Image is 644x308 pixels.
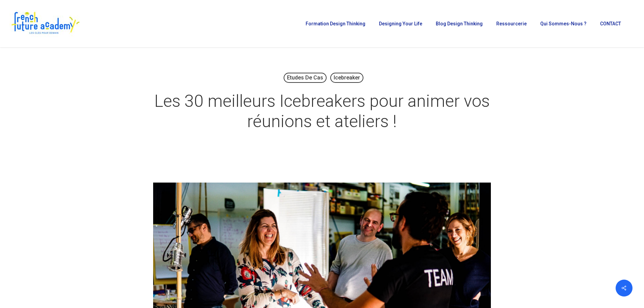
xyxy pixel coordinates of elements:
a: CONTACT [597,21,624,26]
span: Qui sommes-nous ? [540,21,587,26]
a: Qui sommes-nous ? [537,21,590,26]
span: CONTACT [600,21,621,26]
span: Blog Design Thinking [436,21,483,26]
span: Ressourcerie [496,21,527,26]
a: Ressourcerie [493,21,530,26]
a: Blog Design Thinking [432,21,486,26]
a: Designing Your Life [376,21,426,26]
a: Icebreaker [330,73,363,83]
span: Designing Your Life [379,21,422,26]
span: Formation Design Thinking [306,21,365,26]
a: Formation Design Thinking [302,21,369,26]
img: French Future Academy [9,10,81,37]
h1: Les 30 meilleurs Icebreakers pour animer vos réunions et ateliers ! [153,84,491,138]
a: Etudes de cas [284,73,327,83]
